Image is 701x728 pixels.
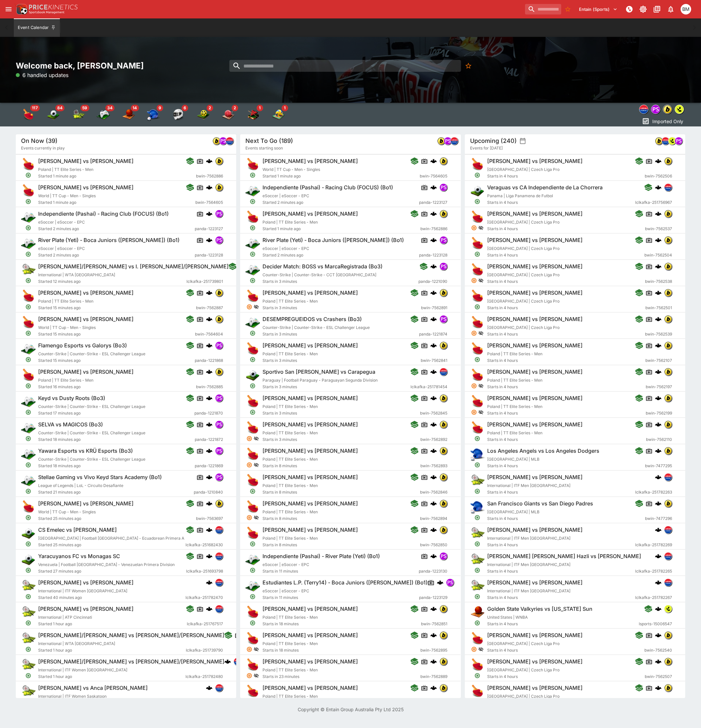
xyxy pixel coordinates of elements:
img: logo-cerberus.svg [206,474,213,480]
h6: [PERSON_NAME] vs [PERSON_NAME] [487,158,583,165]
div: Tennis [72,108,85,121]
img: logo-cerberus.svg [206,210,213,217]
span: bwin-7562197 [645,384,672,390]
div: Motor Racing [172,108,185,121]
h6: Sportivo San [PERSON_NAME] vs Carapegua [263,368,375,375]
span: bwin-7562892 [420,436,447,443]
h6: [PERSON_NAME] vs [PERSON_NAME] [38,158,134,165]
img: bwin.png [215,157,223,165]
h6: [PERSON_NAME] vs [PERSON_NAME] [263,395,358,402]
img: logo-cerberus.svg [430,263,437,270]
h6: [PERSON_NAME] vs [PERSON_NAME] [487,342,583,349]
img: tennis [72,108,85,121]
h6: Yawara Esports vs KRÜ Esports (Bo3) [38,447,133,454]
img: logo-cerberus.svg [206,421,213,428]
img: bwin.png [655,137,663,145]
img: logo-cerberus.svg [655,237,661,243]
button: NOT Connected to PK [623,3,635,15]
img: lclkafka.png [639,105,648,114]
span: bwin-7564605 [195,199,223,206]
img: bwin.png [440,526,447,533]
div: Basketball [122,108,135,121]
img: logo-cerberus.svg [206,500,213,507]
h6: [PERSON_NAME] vs [PERSON_NAME] [487,368,583,375]
img: table_tennis.png [245,157,260,172]
span: bwin-7562506 [644,173,672,179]
img: pandascore.png [440,553,447,560]
h6: [PERSON_NAME] vs [PERSON_NAME] [263,474,358,481]
span: 2 [207,105,213,111]
h6: River Plate (Yeti) - Boca Juniors ([PERSON_NAME]) (Bo1) [263,237,404,244]
img: pandascore.png [440,236,447,244]
img: bwin.png [440,447,447,454]
button: Event Calendar [14,18,60,37]
img: logo-cerberus.svg [430,526,437,533]
input: search [229,60,461,72]
span: bwin-7562846 [420,489,447,496]
span: 6 [182,105,188,111]
span: 1 [282,105,288,111]
img: pandascore.png [440,263,447,270]
img: esports [97,108,110,121]
img: basketball [122,108,135,121]
img: table_tennis.png [470,289,485,303]
img: logo-cerberus.svg [430,210,437,217]
div: Snooker [247,108,260,121]
img: bwin.png [664,447,671,454]
img: logo-cerberus.svg [655,263,661,270]
img: table_tennis.png [21,368,36,382]
h6: [PERSON_NAME] vs [PERSON_NAME] [263,289,358,296]
img: logo-cerberus.svg [430,421,437,428]
span: lclkafka-251782269 [635,542,672,548]
input: search [525,4,561,14]
img: esports.png [21,394,36,409]
img: table_tennis.png [21,289,36,303]
img: lclkafka.png [664,184,671,191]
img: table_tennis.png [21,157,36,172]
img: logo-cerberus.svg [430,368,437,375]
img: snooker [247,108,260,121]
img: logo-cerberus.svg [655,474,661,480]
h6: [PERSON_NAME] vs [PERSON_NAME] [263,421,358,428]
img: esports.png [21,236,36,251]
span: panda-1221870 [194,410,223,417]
img: pandascore.png [444,137,451,145]
h6: DESEMPREGUEIDOS vs Crashers (Bo3) [263,316,362,323]
button: settings [519,138,526,144]
img: logo-cerberus.svg [430,474,437,480]
img: bwin.png [215,184,223,191]
img: table_tennis.png [470,315,485,330]
img: bwin.png [213,137,220,145]
span: 84 [55,105,64,111]
img: volleyball [272,108,285,121]
button: open drawer [3,3,14,15]
h6: [PERSON_NAME] vs [PERSON_NAME] [38,289,134,296]
img: logo-cerberus.svg [206,342,213,349]
span: 34 [105,105,114,111]
img: logo-cerberus.svg [430,500,437,507]
span: 2 [232,105,238,111]
img: logo-cerberus.svg [655,289,661,296]
img: esports.png [245,315,260,330]
img: table_tennis.png [245,289,260,303]
h6: Keyd vs Dusty Roots (Bo3) [38,395,105,402]
button: No Bookmarks [563,4,573,14]
img: logo-cerberus.svg [430,447,437,454]
span: panda-1221874 [419,331,447,337]
img: tennis.png [21,262,36,277]
img: logo-cerberus.svg [430,184,437,191]
button: BJ Martin [679,2,693,16]
img: table_tennis.png [470,262,485,277]
img: baseball [147,108,160,121]
img: bwin.png [664,263,671,270]
img: pandascore.png [219,137,227,145]
img: logo-cerberus.svg [655,316,661,322]
span: bwin-7562886 [420,226,447,232]
img: bwin.png [215,500,223,507]
span: panda-1223128 [195,252,223,258]
h6: [PERSON_NAME] vs [PERSON_NAME] [487,316,583,323]
h6: [PERSON_NAME] vs [PERSON_NAME] [263,500,358,507]
img: soccer.png [21,526,36,540]
img: logo-cerberus.svg [655,500,661,507]
img: logo-cerberus.svg [206,316,213,322]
